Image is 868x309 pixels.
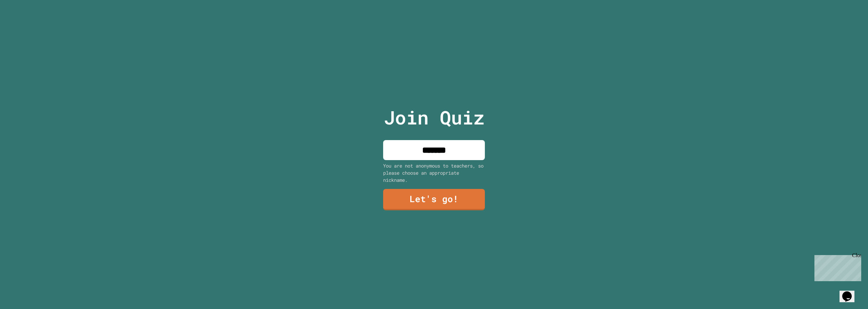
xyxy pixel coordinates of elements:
a: Let's go! [383,189,485,210]
iframe: chat widget [812,252,861,281]
div: Chat with us now!Close [3,3,47,43]
iframe: chat widget [840,282,861,302]
p: Join Quiz [384,103,485,132]
div: You are not anonymous to teachers, so please choose an appropriate nickname. [383,162,485,184]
